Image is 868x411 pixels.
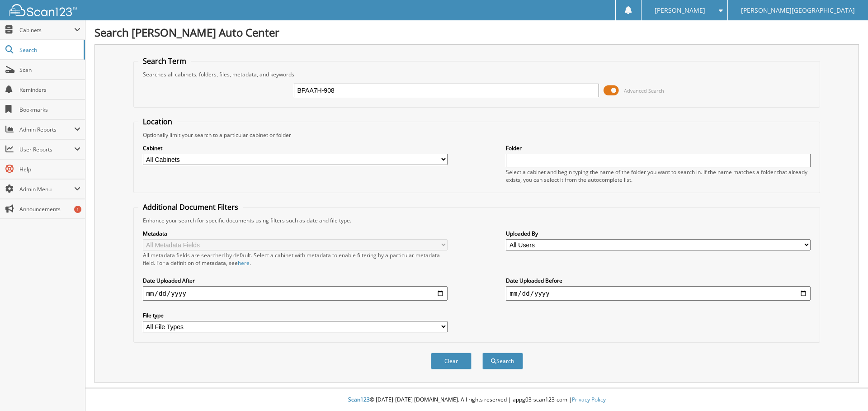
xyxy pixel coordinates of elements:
label: Date Uploaded After [143,277,448,284]
a: here [238,259,250,267]
span: User Reports [19,146,74,153]
h1: Search [PERSON_NAME] Auto Center [94,25,859,40]
span: Help [19,165,80,173]
span: Bookmarks [19,106,80,113]
legend: Location [138,117,177,127]
span: Scan123 [348,396,370,403]
span: Admin Menu [19,185,74,193]
div: Select a cabinet and begin typing the name of the folder you want to search in. If the name match... [506,168,811,184]
div: 1 [74,206,81,213]
span: Admin Reports [19,126,74,133]
input: end [506,286,811,301]
span: Advanced Search [624,87,664,94]
span: Scan [19,66,80,74]
input: start [143,286,448,301]
label: Cabinet [143,144,448,152]
legend: Search Term [138,56,191,66]
button: Search [482,353,523,369]
button: Clear [431,353,472,369]
span: Reminders [19,86,80,94]
div: Enhance your search for specific documents using filters such as date and file type. [138,217,816,224]
span: Announcements [19,205,80,213]
div: Searches all cabinets, folders, files, metadata, and keywords [138,71,816,78]
span: Cabinets [19,26,74,34]
span: [PERSON_NAME][GEOGRAPHIC_DATA] [741,8,855,13]
a: Privacy Policy [572,396,606,403]
span: Search [19,46,79,54]
div: All metadata fields are searched by default. Select a cabinet with metadata to enable filtering b... [143,251,448,267]
div: © [DATE]-[DATE] [DOMAIN_NAME]. All rights reserved | appg03-scan123-com | [85,389,868,411]
legend: Additional Document Filters [138,202,243,212]
label: Metadata [143,230,448,237]
span: [PERSON_NAME] [655,8,705,13]
div: Optionally limit your search to a particular cabinet or folder [138,131,816,139]
img: scan123-logo-white.svg [9,4,77,16]
label: File type [143,312,448,319]
label: Uploaded By [506,230,811,237]
label: Date Uploaded Before [506,277,811,284]
label: Folder [506,144,811,152]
